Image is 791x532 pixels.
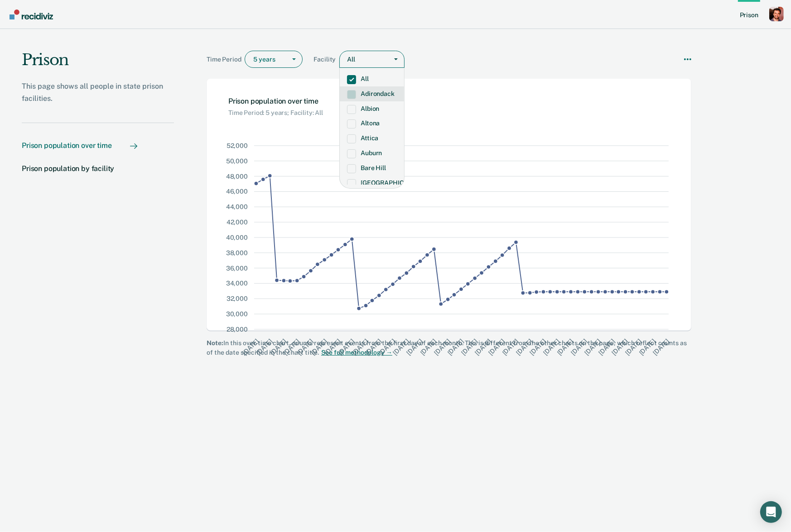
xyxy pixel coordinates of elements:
h2: Chart: Prison population over time. Current filters: Time Period: 5 years; Facility: All [228,97,323,117]
div: All [340,53,388,66]
label: Auburn [347,149,397,157]
img: Recidiviz [10,9,53,19]
nav: Chart navigation [22,141,174,202]
label: Albion [347,105,397,113]
div: Open Intercom Messenger [760,501,782,523]
div: Prison population over time [22,141,112,150]
span: Time Period [207,56,245,63]
label: Bare Hill [347,164,397,172]
button: Profile dropdown button [769,7,784,21]
span: Facility [314,56,339,63]
label: All [347,75,397,83]
label: Altona [347,119,397,127]
label: Adirondack [347,90,397,98]
p: This page shows all people in state prison facilities. [22,80,174,104]
label: Attica [347,134,397,142]
svg: More options [684,56,691,63]
h1: Prison [22,51,174,76]
div: Chart subtitle [228,105,323,117]
main: Main chart and filter content [174,29,728,518]
div: Prison population by facility [22,164,114,173]
label: [GEOGRAPHIC_DATA] [347,179,397,187]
